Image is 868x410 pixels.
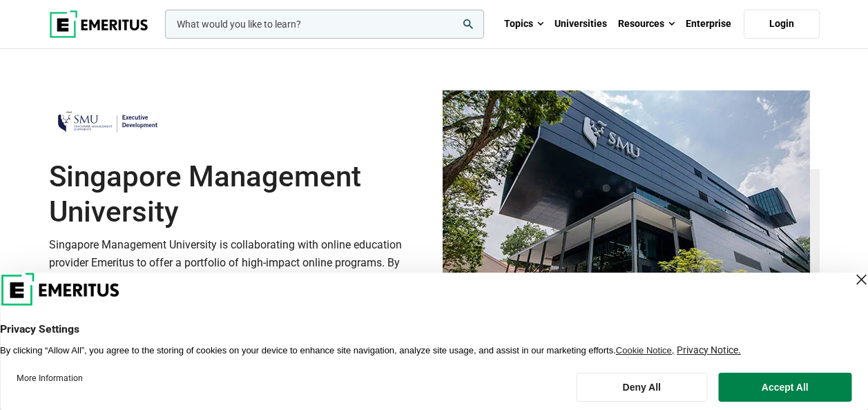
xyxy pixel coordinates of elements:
input: woocommerce-product-search-field-0 [165,10,484,39]
img: Singapore Management University [443,90,810,344]
h1: Singapore Management University [49,159,426,229]
a: Login [744,10,820,39]
p: Singapore Management University is collaborating with online education provider Emeritus to offer... [49,236,426,324]
img: Singapore Management University [49,101,166,142]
